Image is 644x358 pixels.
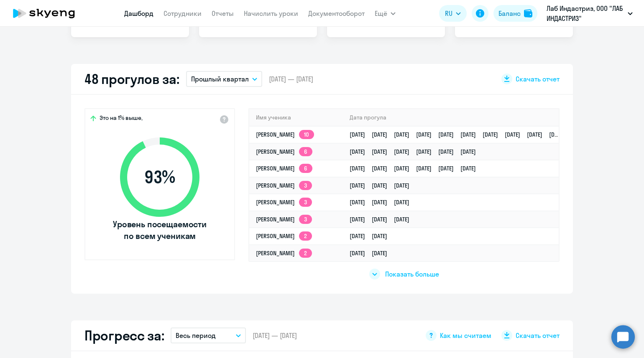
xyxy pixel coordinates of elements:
[100,114,143,124] span: Это на 1% выше,
[343,109,559,126] th: Дата прогула
[445,8,452,18] span: RU
[256,198,312,206] a: [PERSON_NAME]3
[308,9,365,18] a: Документооборот
[124,9,153,18] a: Дашборд
[84,327,164,344] h2: Прогресс за:
[212,9,234,18] a: Отчеты
[186,71,262,87] button: Прошлый квартал
[253,331,297,340] span: [DATE] — [DATE]
[299,130,314,139] app-skyeng-badge: 10
[299,164,312,173] app-skyeng-badge: 6
[493,5,537,22] button: Балансbalance
[171,328,246,343] button: Весь период
[164,9,202,18] a: Сотрудники
[299,198,312,207] app-skyeng-badge: 3
[350,182,416,189] a: [DATE][DATE][DATE]
[385,269,439,279] span: Показать больше
[112,218,208,242] span: Уровень посещаемости по всем ученикам
[524,9,532,18] img: balance
[350,148,483,155] a: [DATE][DATE][DATE][DATE][DATE][DATE]
[256,148,312,155] a: [PERSON_NAME]6
[350,216,416,223] a: [DATE][DATE][DATE]
[256,182,312,189] a: [PERSON_NAME]3
[256,165,312,172] a: [PERSON_NAME]6
[299,249,312,258] app-skyeng-badge: 2
[375,8,387,18] span: Ещё
[176,330,216,340] p: Весь период
[516,331,560,340] span: Скачать отчет
[439,5,467,22] button: RU
[350,131,571,138] a: [DATE][DATE][DATE][DATE][DATE][DATE][DATE][DATE][DATE][DATE]
[516,74,560,84] span: Скачать отчет
[299,181,312,190] app-skyeng-badge: 3
[542,3,637,23] button: Лаб Индастриз, ООО "ЛАБ ИНДАСТРИЗ"
[256,232,312,240] a: [PERSON_NAME]2
[498,8,521,18] div: Баланс
[84,71,179,87] h2: 48 прогулов за:
[256,216,312,223] a: [PERSON_NAME]3
[350,198,416,206] a: [DATE][DATE][DATE]
[191,74,249,84] p: Прошлый квартал
[269,74,313,84] span: [DATE] — [DATE]
[299,231,312,241] app-skyeng-badge: 2
[350,165,483,172] a: [DATE][DATE][DATE][DATE][DATE][DATE]
[299,147,312,156] app-skyeng-badge: 6
[256,131,314,138] a: [PERSON_NAME]10
[350,249,394,257] a: [DATE][DATE]
[299,215,312,224] app-skyeng-badge: 3
[375,5,396,22] button: Ещё
[350,232,394,240] a: [DATE][DATE]
[440,331,491,340] span: Как мы считаем
[547,3,624,23] p: Лаб Индастриз, ООО "ЛАБ ИНДАСТРИЗ"
[249,109,343,126] th: Имя ученика
[244,9,298,18] a: Начислить уроки
[112,167,208,187] span: 93 %
[256,249,312,257] a: [PERSON_NAME]2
